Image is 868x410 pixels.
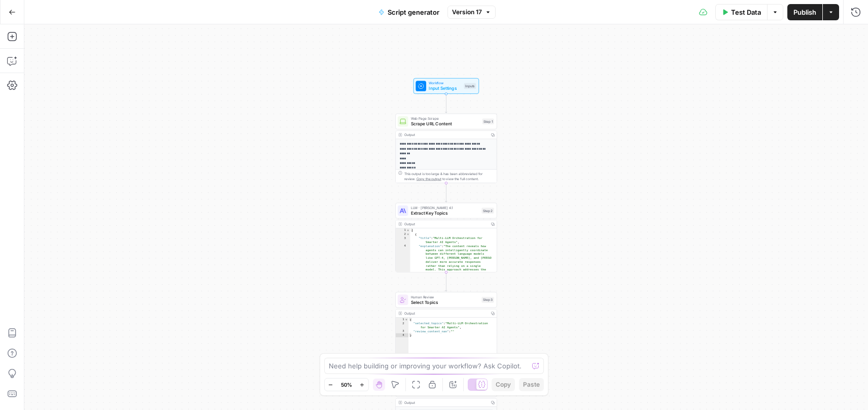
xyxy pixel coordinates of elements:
[445,272,447,291] g: Edge from step_2 to step_3
[341,381,352,389] span: 50%
[445,94,447,113] g: Edge from start to step_1
[464,83,476,89] div: Inputs
[406,228,410,232] span: Toggle code folding, rows 1 through 14
[445,183,447,202] g: Edge from step_1 to step_2
[492,378,515,391] button: Copy
[411,116,480,121] span: Web Page Scrape
[496,380,511,389] span: Copy
[482,118,494,124] div: Step 1
[396,333,408,337] div: 4
[715,4,767,20] button: Test Data
[404,318,408,322] span: Toggle code folding, rows 1 through 4
[452,8,482,17] span: Version 17
[395,78,497,94] div: WorkflowInput SettingsInputs
[411,299,479,305] span: Select Topics
[396,236,410,244] div: 3
[396,244,410,307] div: 4
[404,171,494,182] div: This output is too large & has been abbreviated for review. to view the full content.
[429,80,461,85] span: Workflow
[411,205,479,210] span: LLM · [PERSON_NAME] 4.1
[481,297,494,303] div: Step 3
[388,7,439,17] span: Script generator
[372,4,445,20] button: Script generator
[396,322,408,330] div: 2
[481,208,494,214] div: Step 2
[429,85,461,92] span: Input Settings
[404,132,487,138] div: Output
[731,7,761,17] span: Test Data
[793,7,816,17] span: Publish
[396,318,408,322] div: 1
[523,380,540,389] span: Paste
[396,329,408,333] div: 3
[447,6,496,19] button: Version 17
[411,294,479,299] span: Human Review
[406,232,410,236] span: Toggle code folding, rows 2 through 5
[396,228,410,232] div: 1
[411,120,480,127] span: Scrape URL Content
[416,177,441,181] span: Copy the output
[787,4,822,20] button: Publish
[404,311,487,316] div: Output
[519,378,544,391] button: Paste
[395,292,497,361] div: Human ReviewSelect TopicsStep 3Output{ "selected_topics":"Multi-LLM Orchestration for Smarter AI ...
[396,232,410,236] div: 2
[411,210,479,216] span: Extract Key Topics
[395,203,497,272] div: LLM · [PERSON_NAME] 4.1Extract Key TopicsStep 2Output[ { "title":"Multi-LLM Orchestration for Sma...
[404,400,487,405] div: Output
[404,221,487,226] div: Output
